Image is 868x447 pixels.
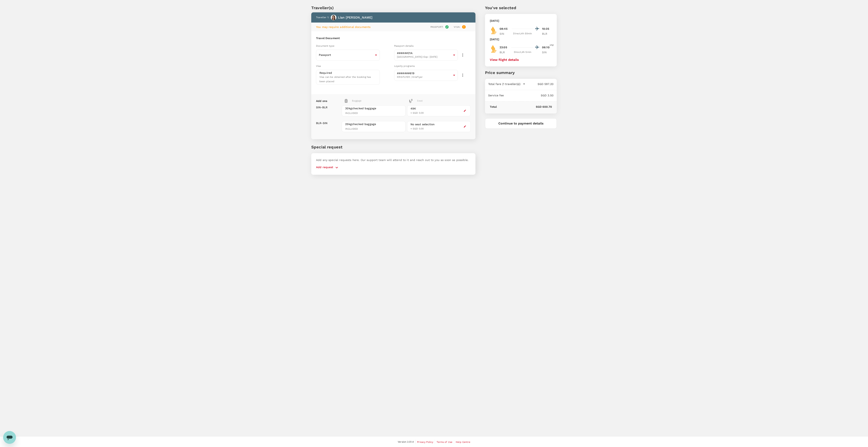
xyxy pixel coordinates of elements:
[397,71,452,75] p: #######619
[410,122,435,126] div: No seat selection
[485,118,557,129] button: Continue to payment details
[316,16,329,20] p: Traveller 1 :
[397,75,452,79] span: KRISFLYER | KrisFlyer
[316,65,321,67] span: Visa
[525,82,554,86] p: SGD 597.20
[345,99,391,103] div: Baggage
[550,43,554,47] span: +1d
[456,440,470,444] a: Help Centre
[316,121,327,125] p: BLR - SIN
[490,45,498,53] img: SQ
[345,99,348,103] img: baggage-icon
[542,32,552,36] p: BLR
[490,26,498,34] img: SQ
[311,144,475,150] p: Special request
[394,65,415,67] span: Loyalty programs
[409,99,413,103] img: baggage-icon
[345,122,402,126] span: 25kg checked baggage
[394,69,458,82] div: #######619KRISFLYER | KrisFlyer
[488,82,520,86] p: Total fare (1 traveller(s))
[319,53,373,57] p: Passport
[345,106,402,110] span: 30kg checked baggage
[504,93,554,97] p: SGD 3.50
[497,105,552,109] p: SGD 600.70
[345,111,402,115] span: INCLUDED
[398,440,414,444] span: Version 3.51.4
[417,440,433,444] a: Privacy Policy
[490,37,499,41] p: [DATE]
[397,51,452,55] p: ######21A
[500,32,510,36] p: SIN
[316,25,370,29] span: You may require additional documents
[316,158,471,162] p: Add any special requests here. Our support team will attend to it and reach out to you as soon as...
[488,82,525,86] button: Total fare (1 traveller(s))
[485,70,557,76] p: Price summary
[417,441,433,443] span: Privacy Policy
[394,48,458,62] div: ######21A[GEOGRAPHIC_DATA]| Exp: [DATE]
[345,127,402,131] span: INCLUDED
[512,50,533,54] div: Direct , 4h 5min
[500,45,507,49] p: 23:05
[490,19,499,23] p: [DATE]
[500,50,510,54] p: BLR
[490,105,497,109] p: Total
[316,165,333,170] p: Add request
[542,45,552,49] p: 06:10
[485,5,557,11] p: You've selected
[338,15,373,20] p: Lian [PERSON_NAME]
[3,431,16,444] iframe: Button to launch messaging window
[437,440,452,444] a: Terms of Use
[316,50,380,60] div: Passport
[311,5,475,11] p: Traveller(s)
[316,99,327,103] p: Add ons
[542,50,552,54] p: SIN
[542,27,552,31] p: 10:35
[316,36,471,40] h6: Travel Document
[397,55,452,59] span: [GEOGRAPHIC_DATA] | Exp: [DATE]
[316,105,327,109] p: SIN - BLR
[409,99,423,103] div: Seat
[500,27,508,31] p: 08:45
[319,76,371,83] span: Visa can be obtained after the booking has been placed
[394,44,413,47] span: Passport details
[331,15,336,20] img: avatar-6837f1b649cc6.jpeg
[512,32,533,36] div: Direct , 4h 50min
[319,71,332,75] p: Required
[410,107,424,111] div: 49K
[410,127,424,130] span: + SGD 0.00
[410,112,424,114] span: + SGD 0.00
[490,58,519,62] button: View flight details
[430,25,443,29] p: Passport :
[316,44,334,47] span: Document type
[456,441,470,443] span: Help Centre
[437,441,452,443] span: Terms of Use
[454,25,460,29] p: Visa :
[488,93,504,97] p: Service fee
